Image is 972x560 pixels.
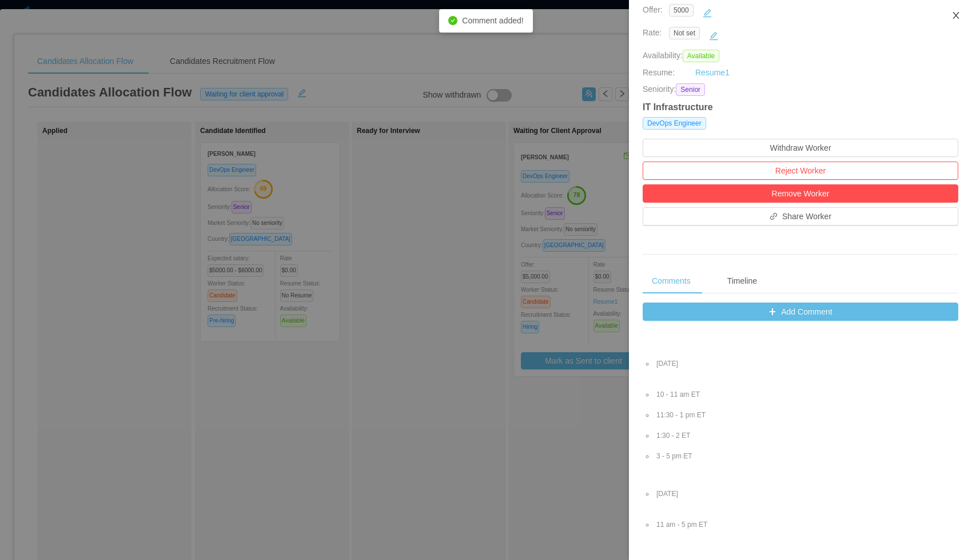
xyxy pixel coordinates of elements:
[643,68,675,77] span: Resume:
[669,4,694,17] span: 5000
[643,102,713,112] strong: IT Infrastructure
[448,16,457,25] i: icon: check-circle
[643,51,724,60] span: Availability:
[669,27,700,39] span: Not set
[654,519,958,530] li: 11 am - 5 pm ET
[643,207,958,225] button: icon: linkShare Worker
[951,11,961,20] i: icon: close
[654,358,958,369] li: [DATE]
[654,389,958,400] li: 10 - 11 am ET
[676,83,705,96] span: Senior
[695,67,730,79] a: Resume1
[643,162,958,180] button: Reject Worker
[462,16,523,25] span: Comment added!
[654,451,958,461] li: 3 - 5 pm ET
[643,83,676,96] span: Seniority:
[643,184,958,203] button: Remove Worker
[643,139,958,157] button: Withdraw Worker
[643,268,700,294] div: Comments
[698,4,716,22] button: icon: edit
[683,50,719,62] span: Available
[718,268,766,294] div: Timeline
[643,303,958,321] button: icon: plusAdd Comment
[643,117,706,130] span: DevOps Engineer
[654,489,958,499] li: [DATE]
[654,410,958,420] li: 11:30 - 1 pm ET
[654,430,958,441] li: 1:30 - 2 ET
[704,27,723,45] button: icon: edit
